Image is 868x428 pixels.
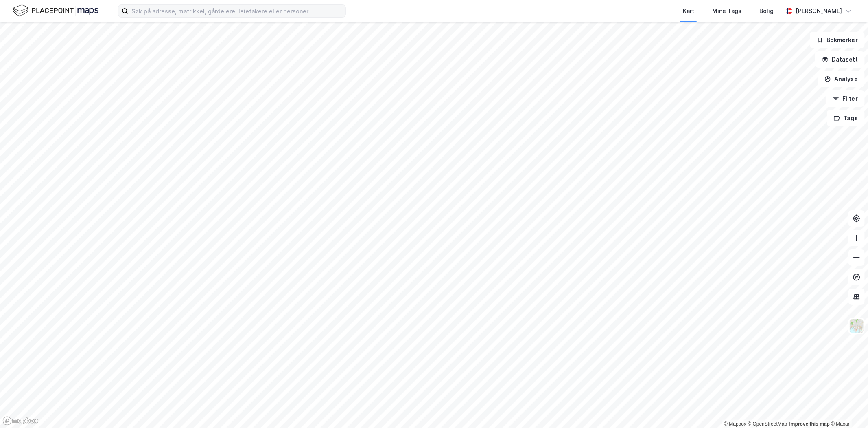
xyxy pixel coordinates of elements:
[789,421,830,427] a: Improve this map
[827,389,868,428] iframe: Chat Widget
[826,90,865,107] button: Filter
[724,421,746,427] a: Mapbox
[683,6,694,16] div: Kart
[827,389,868,428] div: Kontrollprogram for chat
[796,6,842,16] div: [PERSON_NAME]
[818,71,865,87] button: Analyse
[748,421,787,427] a: OpenStreetMap
[810,32,865,48] button: Bokmerker
[712,6,741,16] div: Mine Tags
[815,51,865,68] button: Datasett
[759,6,774,16] div: Bolig
[2,416,38,426] a: Mapbox homepage
[849,318,864,334] img: Z
[128,5,345,17] input: Søk på adresse, matrikkel, gårdeiere, leietakere eller personer
[13,4,98,18] img: logo.f888ab2527a4732fd821a326f86c7f29.svg
[827,110,865,126] button: Tags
